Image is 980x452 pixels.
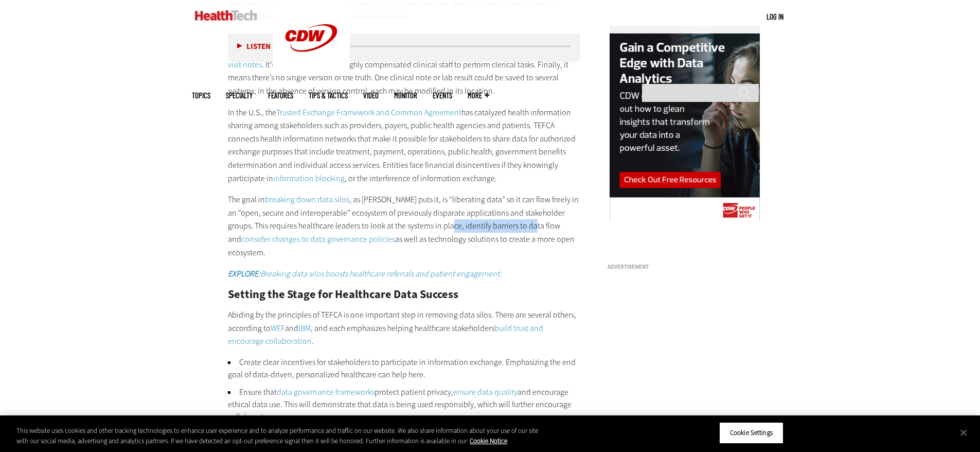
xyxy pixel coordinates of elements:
a: Events [433,92,452,99]
p: In the U.S., the has catalyzed health information sharing among stakeholders such as providers, p... [228,106,581,185]
a: information blocking [273,173,345,184]
span: More [468,92,489,99]
a: CDW [273,68,350,79]
a: MonITor [394,92,417,99]
h3: Advertisement [608,264,762,270]
a: Log in [767,12,783,21]
a: WEF [271,323,285,334]
em: Breaking data silos boosts healthcare referrals and patient engagement. [228,268,502,279]
h2: Setting the Stage for Healthcare Data Success [228,289,581,300]
a: IBM [298,323,311,334]
a: Video [363,92,379,99]
span: Topics [192,92,210,99]
a: breaking down data silos [265,194,349,205]
img: Home [195,10,257,21]
a: Features [268,92,293,99]
button: Cookie Settings [719,422,783,444]
a: Trusted Exchange Framework and Common Agreement [276,107,461,118]
a: Tips & Tactics [309,92,348,99]
li: Create clear incentives for stakeholders to participate in information exchange. Emphasizing the ... [228,356,581,381]
div: This website uses cookies and other tracking technologies to enhance user experience and to analy... [16,426,539,446]
div: User menu [767,11,783,22]
a: data governance frameworks [277,387,375,397]
li: Ensure that protect patient privacy, and encourage ethical data use. This will demonstrate that d... [228,386,581,423]
iframe: advertisement [608,274,762,403]
button: Close [952,421,975,444]
a: More information about your privacy [470,437,507,445]
strong: EXPLORE: [228,268,260,279]
p: The goal in , as [PERSON_NAME] puts it, is “liberating data” so it can flow freely in an “open, s... [228,193,581,259]
a: EXPLORE:Breaking data silos boosts healthcare referrals and patient engagement. [228,268,502,279]
img: data analytics right rail [610,26,760,223]
span: Specialty [226,92,253,99]
a: consider changes to data governance policies [241,234,395,245]
p: Abiding by the principles of TEFCA is one important step in removing data silos. There are severa... [228,308,581,348]
a: ensure data quality [453,387,518,397]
